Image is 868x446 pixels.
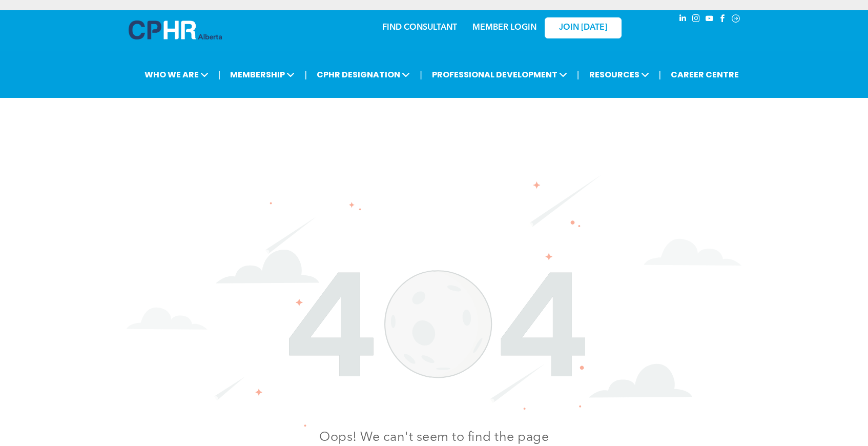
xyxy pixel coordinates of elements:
span: CPHR DESIGNATION [314,65,413,84]
span: WHO WE ARE [141,65,212,84]
a: Social network [730,13,741,27]
img: A blue and white logo for cp alberta [129,21,222,39]
a: MEMBER LOGIN [472,24,536,32]
img: The number 404 is surrounded by clouds and stars on a white background. [127,175,741,427]
li: | [218,64,221,85]
li: | [577,64,580,85]
a: linkedin [677,13,688,27]
span: PROFESSIONAL DEVELOPMENT [429,65,570,84]
a: JOIN [DATE] [545,17,622,38]
a: instagram [690,13,701,27]
span: JOIN [DATE] [559,23,607,33]
li: | [420,64,422,85]
li: | [659,64,662,85]
a: CAREER CENTRE [668,65,742,84]
span: RESOURCES [586,65,652,84]
li: | [304,64,307,85]
span: MEMBERSHIP [227,65,298,84]
a: youtube [704,13,715,27]
a: FIND CONSULTANT [382,24,457,32]
a: facebook [717,13,728,27]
